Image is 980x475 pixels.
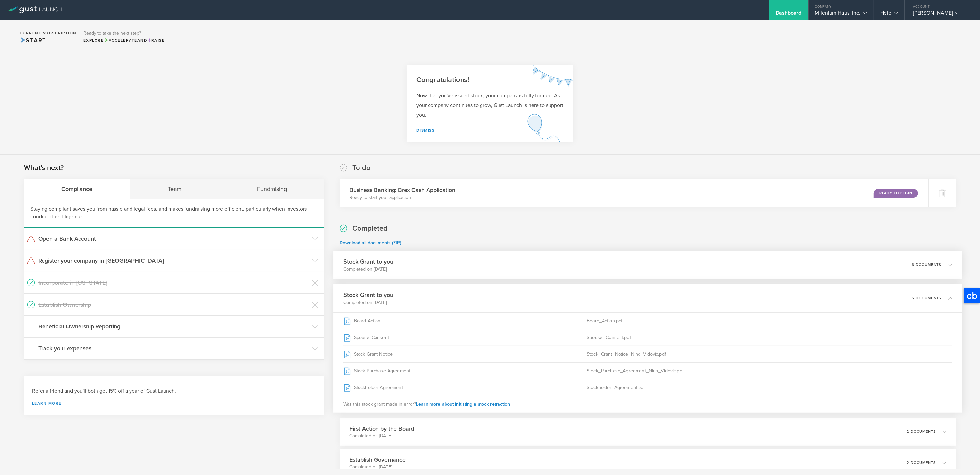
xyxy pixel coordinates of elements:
[416,91,564,120] p: Now that you've issued stock, your company is fully formed. As your company continues to grow, Gu...
[587,363,953,379] div: Stock_Purchase_Agreement_Nino_Vidovic.pdf
[587,313,953,329] div: Board_Action.pdf
[349,433,414,439] p: Completed on [DATE]
[587,329,953,346] div: Spousal_Consent.pdf
[83,31,165,36] h3: Ready to take the next step?
[907,461,936,465] p: 2 documents
[349,464,406,470] p: Completed on [DATE]
[343,313,587,329] div: Board Action
[83,37,165,43] div: Explore
[343,329,587,346] div: Spousal Consent
[352,224,388,233] h2: Completed
[416,128,435,132] a: Dismiss
[776,10,802,20] div: Dashboard
[38,344,309,353] h3: Track your expenses
[343,290,394,299] h3: Stock Grant to you
[874,189,918,198] div: Ready to Begin
[343,266,394,273] p: Completed on [DATE]
[913,10,969,20] div: [PERSON_NAME]
[219,179,324,199] div: Fundraising
[349,424,414,433] h3: First Action by the Board
[20,37,46,44] span: Start
[343,363,587,379] div: Stock Purchase Agreement
[104,38,137,43] span: Accelerate
[333,396,962,413] div: Was this stock grant made in error?
[20,31,77,35] h2: Current Subscription
[32,387,316,395] h3: Refer a friend and you'll both get 15% off a year of Gust Launch.
[912,296,942,300] p: 5 documents
[343,346,587,362] div: Stock Grant Notice
[24,199,324,228] div: Staying compliant saves you from hassle and legal fees, and makes fundraising more efficient, par...
[815,10,867,20] div: Milenium Haus, Inc.
[416,401,510,407] span: Learn more about initiating a stock retraction
[32,401,316,405] a: Learn more
[24,179,130,199] div: Compliance
[80,26,168,46] div: Ready to take the next step?ExploreAccelerateandRaise
[349,186,455,194] h3: Business Banking: Brex Cash Application
[38,278,309,287] h3: Incorporate in [US_STATE]
[38,322,309,331] h3: Beneficial Ownership Reporting
[38,300,309,309] h3: Establish Ownership
[38,235,309,243] h3: Open a Bank Account
[340,240,401,246] a: Download all documents (ZIP)
[907,430,936,433] p: 2 documents
[104,38,148,43] span: and
[416,75,564,85] h2: Congratulations!
[587,346,953,362] div: Stock_Grant_Notice_Nino_Vidovic.pdf
[349,194,455,201] p: Ready to start your application
[912,263,942,267] p: 6 documents
[352,163,371,173] h2: To do
[343,257,394,266] h3: Stock Grant to you
[881,10,898,20] div: Help
[587,379,953,396] div: Stockholder_Agreement.pdf
[24,163,64,173] h2: What's next?
[130,179,219,199] div: Team
[349,455,406,464] h3: Establish Governance
[343,299,394,306] p: Completed on [DATE]
[147,38,165,43] span: Raise
[343,379,587,396] div: Stockholder Agreement
[340,179,928,207] div: Business Banking: Brex Cash ApplicationReady to start your applicationReady to Begin
[38,256,309,265] h3: Register your company in [GEOGRAPHIC_DATA]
